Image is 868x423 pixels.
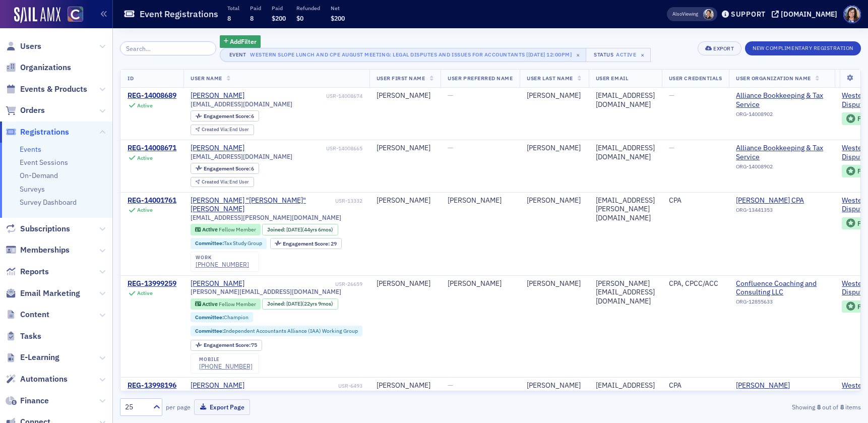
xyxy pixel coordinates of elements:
div: 6 [204,113,255,119]
span: Committee : [195,314,224,321]
div: [PERSON_NAME][EMAIL_ADDRESS][DOMAIN_NAME] [596,279,655,306]
a: Surveys [20,185,45,194]
span: Content [20,309,49,320]
a: [PERSON_NAME] [191,91,244,100]
span: [PERSON_NAME][EMAIL_ADDRESS][DOMAIN_NAME] [191,288,341,295]
div: mobile [199,356,253,362]
span: 8 [250,14,254,22]
div: Created Via: End User [191,177,254,188]
div: [PERSON_NAME] [448,279,513,288]
div: 75 [204,342,258,348]
span: — [669,91,674,100]
div: USR-14008674 [246,93,362,99]
button: EventWestern Slope Lunch and CPE August Meeting: Legal Disputes and Issues for Accountants [[DATE... [220,48,587,62]
a: Survey Dashboard [20,198,77,207]
h1: Event Registrations [140,8,218,20]
div: CPA [669,196,722,205]
div: Active [137,290,153,296]
span: Pamela Galey-Coleman [703,9,714,20]
span: Subscriptions [20,223,70,234]
span: Engagement Score : [204,165,252,172]
span: Committee : [195,239,224,247]
div: [DOMAIN_NAME] [781,10,837,19]
span: — [669,143,674,152]
span: × [638,50,647,59]
strong: 8 [838,402,845,411]
a: SailAMX [14,7,60,23]
div: ORG-13441353 [736,207,828,217]
div: USR-14008665 [246,145,362,152]
span: — [448,381,453,390]
a: Reports [6,266,49,277]
a: REG-13998196 [128,381,176,390]
a: [PERSON_NAME] [191,279,244,288]
button: [DOMAIN_NAME] [772,11,841,18]
span: Automations [20,374,68,385]
div: Western Slope Lunch and CPE August Meeting: Legal Disputes and Issues for Accountants [[DATE] 12:... [250,49,572,59]
span: — [448,143,453,152]
div: [PERSON_NAME] [377,144,434,153]
span: Engagement Score : [283,240,331,247]
span: Reports [20,266,49,277]
div: Engagement Score: 75 [191,340,262,351]
a: [PHONE_NUMBER] [196,261,249,268]
div: [PERSON_NAME] [377,196,434,205]
a: Alliance Bookkeeping & Tax Service [736,144,828,161]
span: ID [128,75,134,82]
a: Event Sessions [20,158,68,167]
div: [EMAIL_ADDRESS][DOMAIN_NAME] [596,91,655,109]
div: Support [731,10,766,19]
span: Email Marketing [20,288,80,299]
button: Export [698,41,741,55]
div: [PERSON_NAME] "[PERSON_NAME]" [PERSON_NAME] [191,196,333,214]
span: Committee : [195,327,224,334]
p: Total [227,5,239,12]
div: [PERSON_NAME] [527,91,581,100]
a: Committee:Tax Study Group [195,240,262,247]
div: [EMAIL_ADDRESS][PERSON_NAME][DOMAIN_NAME] [596,196,655,223]
span: Profile [843,6,861,23]
div: (44yrs 6mos) [286,226,333,233]
a: Users [6,41,41,52]
a: Orders [6,105,45,116]
div: [PERSON_NAME] [191,381,244,390]
span: Fellow Member [219,226,256,233]
div: Active: Active: Fellow Member [191,224,261,235]
div: Also [672,11,682,17]
a: [PHONE_NUMBER] [199,362,253,370]
div: Committee: [191,238,267,249]
div: (22yrs 9mos) [286,300,333,307]
a: [PERSON_NAME] [PERSON_NAME] LLP - [GEOGRAPHIC_DATA] [736,381,828,399]
span: Registrations [20,127,69,138]
div: Showing out of items [621,402,861,411]
a: Events & Products [6,84,87,95]
span: $0 [296,14,303,22]
div: CPA [669,381,722,390]
span: User Last Name [527,75,573,82]
div: [EMAIL_ADDRESS][DOMAIN_NAME] [596,381,655,399]
p: Paid [250,5,261,12]
div: Committee: [191,326,362,336]
div: work [196,255,249,261]
div: Status [593,51,614,58]
div: Joined: 2002-10-31 00:00:00 [262,298,338,310]
a: REG-13999259 [128,279,176,288]
a: Tasks [6,331,41,342]
span: [EMAIL_ADDRESS][DOMAIN_NAME] [191,153,292,160]
span: Engagement Score : [204,341,252,348]
span: Finance [20,395,49,406]
a: Committee:Independent Accountants Alliance (IAA) Working Group [195,328,358,334]
div: End User [202,179,250,185]
span: Active [202,300,219,308]
a: REG-14008689 [128,91,176,100]
span: [DATE] [286,226,302,233]
div: REG-14008671 [128,144,176,153]
div: USR-13332 [335,198,362,204]
p: Net [331,5,345,12]
span: $200 [331,14,345,22]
